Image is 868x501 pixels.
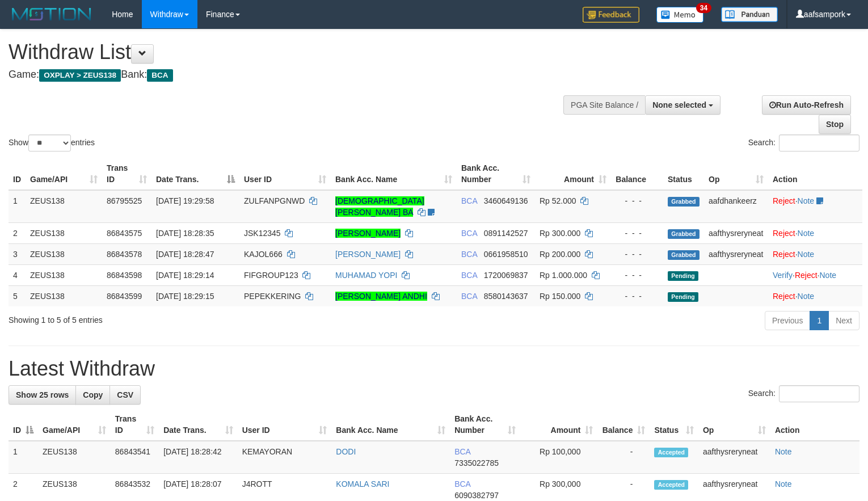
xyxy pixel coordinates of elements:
[652,100,706,110] span: None selected
[26,190,102,223] td: ZEUS138
[616,270,659,281] div: - - -
[663,158,704,190] th: Status
[704,243,768,264] td: aafthysreryneat
[111,441,159,474] td: 86843541
[654,448,688,457] span: Accepted
[645,95,720,115] button: None selected
[111,409,159,441] th: Trans ID: activate to sort column ascending
[540,229,580,238] span: Rp 300.000
[26,285,102,306] td: ZEUS138
[336,447,356,456] a: DODI
[768,264,862,285] td: · ·
[454,458,499,468] span: Copy 7335022785 to clipboard
[9,134,95,151] label: Show entries
[775,447,792,456] a: Note
[798,292,815,301] a: Note
[9,222,26,243] td: 2
[9,310,353,326] div: Showing 1 to 5 of 5 entries
[563,95,645,115] div: PGA Site Balance /
[540,292,580,301] span: Rp 150.000
[9,357,859,380] h1: Latest Withdraw
[147,69,172,82] span: BCA
[768,285,862,306] td: ·
[9,158,26,190] th: ID
[156,250,214,259] span: [DATE] 18:28:47
[484,271,528,280] span: Copy 1720069837 to clipboard
[616,228,659,239] div: - - -
[461,250,477,259] span: BCA
[331,158,457,190] th: Bank Acc. Name: activate to sort column ascending
[454,479,470,489] span: BCA
[461,196,477,205] span: BCA
[461,271,477,280] span: BCA
[616,291,659,302] div: - - -
[159,441,238,474] td: [DATE] 18:28:42
[484,292,528,301] span: Copy 8580143637 to clipboard
[117,390,133,399] span: CSV
[768,222,862,243] td: ·
[83,390,103,399] span: Copy
[768,158,862,190] th: Action
[156,292,214,301] span: [DATE] 18:29:15
[704,222,768,243] td: aafthysreryneat
[484,250,528,259] span: Copy 0661958510 to clipboard
[335,196,424,217] a: [DEMOGRAPHIC_DATA][PERSON_NAME] BA
[9,264,26,285] td: 4
[795,271,818,280] a: Reject
[461,229,477,238] span: BCA
[9,441,38,474] td: 1
[109,385,141,405] a: CSV
[810,311,829,330] a: 1
[244,271,298,280] span: FIFGROUP123
[668,292,698,302] span: Pending
[704,190,768,223] td: aafdhankeerz
[151,158,239,190] th: Date Trans.: activate to sort column descending
[520,409,597,441] th: Amount: activate to sort column ascending
[335,229,401,238] a: [PERSON_NAME]
[668,229,700,239] span: Grabbed
[107,196,142,205] span: 86795525
[107,250,142,259] span: 86843578
[244,250,283,259] span: KAJOL666
[159,409,238,441] th: Date Trans.: activate to sort column ascending
[331,409,450,441] th: Bank Acc. Name: activate to sort column ascending
[9,243,26,264] td: 3
[335,271,397,280] a: MUHAMAD YOPI
[238,409,332,441] th: User ID: activate to sort column ascending
[9,190,26,223] td: 1
[244,196,305,205] span: ZULFANPGNWD
[704,158,768,190] th: Op: activate to sort column ascending
[762,95,851,115] a: Run Auto-Refresh
[654,480,688,490] span: Accepted
[773,229,795,238] a: Reject
[668,250,700,260] span: Grabbed
[597,409,650,441] th: Balance: activate to sort column ascending
[668,271,698,281] span: Pending
[244,292,301,301] span: PEPEKKERING
[156,229,214,238] span: [DATE] 18:28:35
[454,447,470,456] span: BCA
[9,6,95,23] img: MOTION_logo.png
[773,196,795,205] a: Reject
[156,271,214,280] span: [DATE] 18:29:14
[26,222,102,243] td: ZEUS138
[819,115,851,134] a: Stop
[597,441,650,474] td: -
[798,250,815,259] a: Note
[540,250,580,259] span: Rp 200.000
[156,196,214,205] span: [DATE] 19:29:58
[779,385,859,402] input: Search:
[773,250,795,259] a: Reject
[768,190,862,223] td: ·
[773,271,793,280] a: Verify
[765,311,810,330] a: Previous
[520,441,597,474] td: Rp 100,000
[798,196,815,205] a: Note
[696,3,711,13] span: 34
[535,158,611,190] th: Amount: activate to sort column ascending
[828,311,859,330] a: Next
[9,285,26,306] td: 5
[773,292,795,301] a: Reject
[26,243,102,264] td: ZEUS138
[616,249,659,260] div: - - -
